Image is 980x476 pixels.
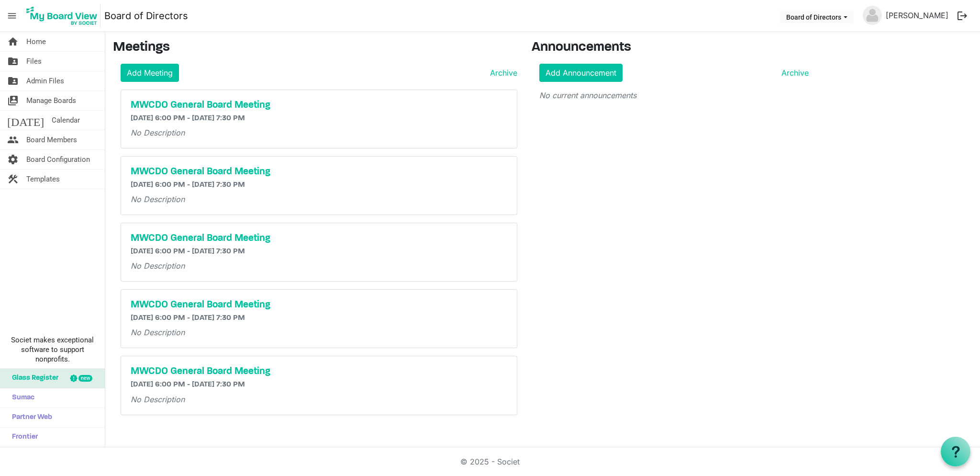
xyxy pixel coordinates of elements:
[7,111,44,130] span: [DATE]
[7,52,19,71] span: folder_shared
[7,428,38,447] span: Frontier
[131,260,507,272] p: No Description
[131,114,507,123] h6: [DATE] 6:00 PM - [DATE] 7:30 PM
[131,394,507,405] p: No Description
[863,6,882,25] img: no-profile-picture.svg
[26,170,60,189] span: Templates
[23,4,104,28] a: My Board View Logo
[113,40,517,56] h3: Meetings
[7,388,34,408] span: Sumac
[131,327,507,338] p: No Description
[131,166,507,178] a: MWCDO General Board Meeting
[26,52,42,71] span: Files
[131,366,507,377] a: MWCDO General Board Meeting
[7,369,58,388] span: Glass Register
[26,71,64,91] span: Admin Files
[26,32,46,51] span: Home
[7,71,19,91] span: folder_shared
[882,6,952,25] a: [PERSON_NAME]
[131,314,507,323] h6: [DATE] 6:00 PM - [DATE] 7:30 PM
[131,380,507,389] h6: [DATE] 6:00 PM - [DATE] 7:30 PM
[104,6,188,25] a: Board of Directors
[4,335,100,364] span: Societ makes exceptional software to support nonprofits.
[131,181,507,190] h6: [DATE] 6:00 PM - [DATE] 7:30 PM
[131,193,507,205] p: No Description
[7,130,19,149] span: people
[131,100,507,111] a: MWCDO General Board Meeting
[26,130,77,149] span: Board Members
[78,375,92,382] div: new
[780,10,854,23] button: Board of Directors dropdownbutton
[539,64,623,82] a: Add Announcement
[52,111,80,130] span: Calendar
[3,7,21,25] span: menu
[121,64,179,82] a: Add Meeting
[131,233,507,244] a: MWCDO General Board Meeting
[7,32,19,51] span: home
[460,457,520,466] a: © 2025 - Societ
[7,408,52,427] span: Partner Web
[486,67,517,79] a: Archive
[7,91,19,110] span: switch_account
[7,150,19,169] span: settings
[131,247,507,256] h6: [DATE] 6:00 PM - [DATE] 7:30 PM
[532,40,816,56] h3: Announcements
[778,67,809,79] a: Archive
[539,90,809,101] p: No current announcements
[131,127,507,138] p: No Description
[26,91,76,110] span: Manage Boards
[952,6,972,26] button: logout
[131,299,507,311] a: MWCDO General Board Meeting
[7,170,19,189] span: construction
[23,4,100,28] img: My Board View Logo
[26,150,90,169] span: Board Configuration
